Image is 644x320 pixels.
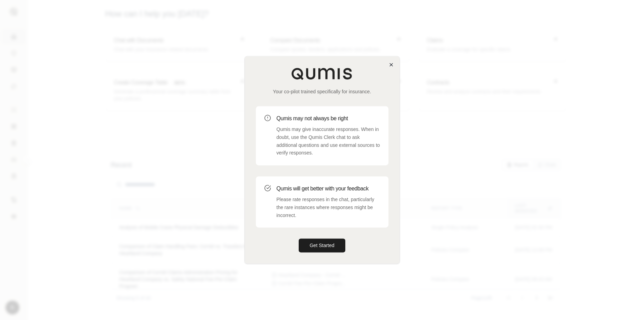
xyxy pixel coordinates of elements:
button: Get Started [299,239,346,253]
h3: Qumis will get better with your feedback [277,185,380,193]
p: Qumis may give inaccurate responses. When in doubt, use the Qumis Clerk chat to ask additional qu... [277,125,380,157]
img: Qumis Logo [291,67,353,80]
p: Your co-pilot trained specifically for insurance. [256,88,388,95]
p: Please rate responses in the chat, particularly the rare instances where responses might be incor... [277,196,380,219]
h3: Qumis may not always be right [277,114,380,123]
